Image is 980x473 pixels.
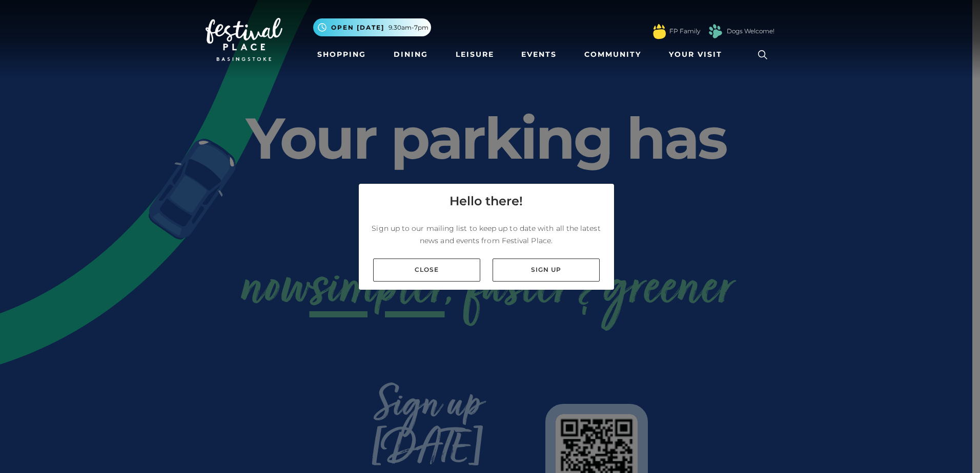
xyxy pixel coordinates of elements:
a: Sign up [493,259,600,282]
p: Sign up to our mailing list to keep up to date with all the latest news and events from Festival ... [367,222,606,247]
span: Your Visit [669,49,722,60]
a: Dogs Welcome! [727,27,774,36]
a: Leisure [452,45,498,64]
a: FP Family [669,27,700,36]
a: Community [580,45,645,64]
a: Close [373,259,480,282]
h4: Hello there! [450,192,523,210]
img: Festival Place Logo [206,18,282,61]
a: Events [517,45,561,64]
a: Your Visit [665,45,731,64]
a: Dining [390,45,432,64]
button: Open [DATE] 9.30am-7pm [313,18,431,36]
span: Open [DATE] [331,23,384,32]
span: 9.30am-7pm [389,23,428,32]
a: Shopping [313,45,370,64]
